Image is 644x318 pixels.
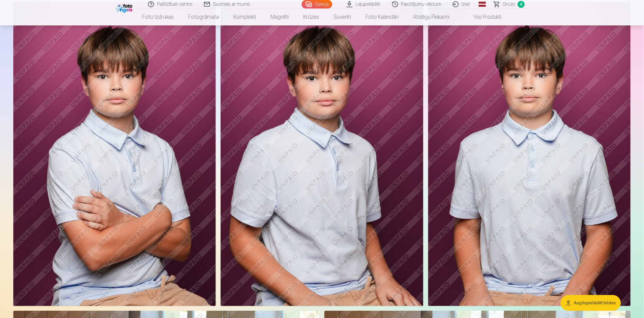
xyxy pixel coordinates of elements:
[135,8,181,25] a: Foto izdrukas
[226,8,264,25] a: Komplekti
[518,1,525,8] span: 4
[181,8,226,25] a: Fotogrāmata
[457,8,509,25] a: Visi produkti
[116,2,134,13] img: /fa1
[503,1,515,8] span: Grozs
[406,8,457,25] a: Atslēgu piekariņi
[296,8,327,25] a: Krūzes
[359,8,406,25] a: Foto kalendāri
[264,8,296,25] a: Magnēti
[327,8,359,25] a: Suvenīri
[561,295,621,311] button: Augšupielādēt bildes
